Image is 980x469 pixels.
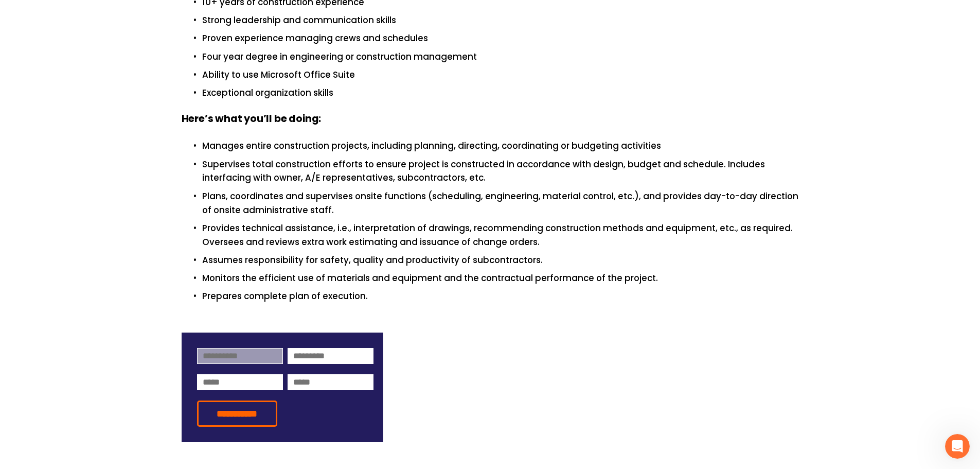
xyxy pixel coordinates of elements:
p: Strong leadership and communication skills [202,13,799,27]
p: Prepares complete plan of execution. [202,289,799,303]
p: Assumes responsibility for safety, quality and productivity of subcontractors. [202,253,799,267]
p: Monitors the efficient use of materials and equipment and the contractual performance of the proj... [202,271,799,285]
p: Provides technical assistance, i.e., interpretation of drawings, recommending construction method... [202,221,799,249]
p: Supervises total construction efforts to ensure project is constructed in accordance with design,... [202,158,799,185]
p: Exceptional organization skills [202,86,799,100]
iframe: Intercom live chat [945,434,970,459]
p: Proven experience managing crews and schedules [202,31,799,45]
strong: Here’s what you’ll be doing: [182,111,322,128]
p: Ability to use Microsoft Office Suite [202,68,799,82]
p: Four year degree in engineering or construction management [202,50,799,64]
p: Plans, coordinates and supervises onsite functions (scheduling, engineering, material control, et... [202,189,799,217]
p: Manages entire construction projects, including planning, directing, coordinating or budgeting ac... [202,139,799,153]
